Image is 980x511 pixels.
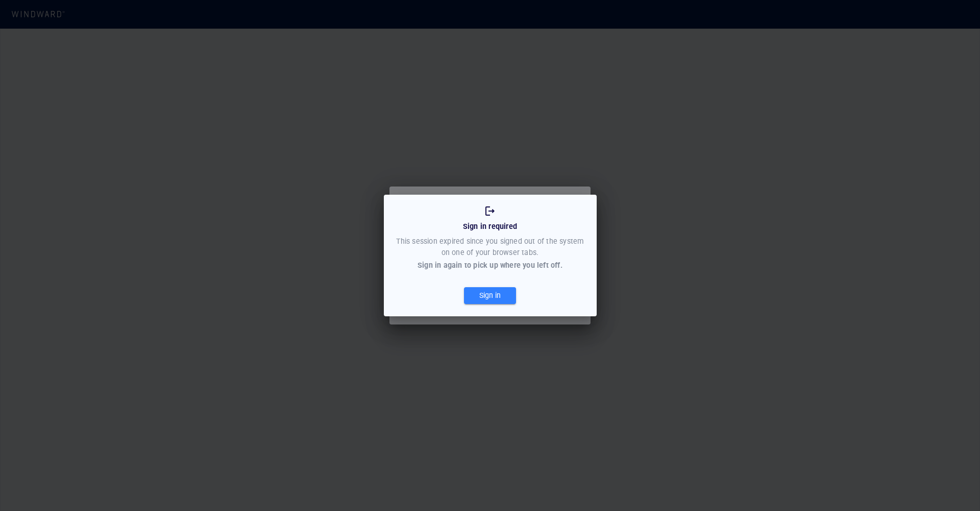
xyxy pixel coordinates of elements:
[937,465,972,503] iframe: Chat
[477,287,503,304] div: Sign in
[461,219,519,234] div: Sign in required
[394,234,586,260] div: This session expired since you signed out of the system on one of your browser tabs.
[464,287,516,304] button: Sign in
[418,260,562,271] div: Sign in again to pick up where you left off.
